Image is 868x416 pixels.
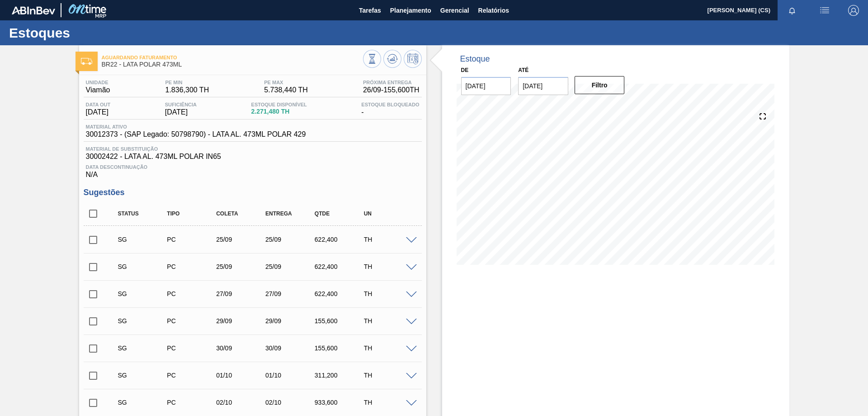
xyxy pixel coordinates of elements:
[86,153,420,161] span: 30002422 - LATA AL. 473ML POLAR IN65
[165,290,219,297] div: Pedido de Compra
[363,80,420,85] span: Próxima Entrega
[312,317,367,325] div: 155,600
[404,50,422,68] button: Programar Estoque
[263,372,318,379] div: 01/10/2025
[165,108,197,116] span: [DATE]
[312,399,367,406] div: 933,600
[86,80,110,85] span: Unidade
[362,210,416,217] div: UN
[214,236,269,243] div: 25/09/2025
[116,263,170,270] div: Sugestão Criada
[312,290,367,297] div: 622,400
[312,263,367,270] div: 622,400
[362,372,416,379] div: TH
[819,5,830,16] img: userActions
[440,5,469,16] span: Gerencial
[214,290,269,297] div: 27/09/2025
[214,263,269,270] div: 25/09/2025
[84,161,422,179] div: N/A
[116,317,170,325] div: Sugestão Criada
[263,210,318,217] div: Entrega
[165,344,219,352] div: Pedido de Compra
[312,210,367,217] div: Qtde
[165,372,219,379] div: Pedido de Compra
[116,344,170,352] div: Sugestão Criada
[165,210,219,217] div: Tipo
[214,210,269,217] div: Coleta
[362,290,416,297] div: TH
[165,317,219,325] div: Pedido de Compra
[86,146,420,152] span: Material de Substituição
[86,130,306,139] span: 30012373 - (SAP Legado: 50798790) - LATA AL. 473ML POLAR 429
[312,344,367,352] div: 155,600
[81,58,92,65] img: Ícone
[263,290,318,297] div: 27/09/2025
[359,5,381,16] span: Tarefas
[165,86,209,94] span: 1.836,300 TH
[460,54,490,64] div: Estoque
[478,5,509,16] span: Relatórios
[251,102,307,107] span: Estoque Disponível
[363,50,381,68] button: Visão Geral dos Estoques
[102,55,363,60] span: Aguardando Faturamento
[362,344,416,352] div: TH
[263,399,318,406] div: 02/10/2025
[86,164,420,170] span: Data Descontinuação
[263,317,318,325] div: 29/09/2025
[116,399,170,406] div: Sugestão Criada
[165,80,209,85] span: PE MIN
[214,344,269,352] div: 30/09/2025
[86,124,306,129] span: Material ativo
[116,290,170,297] div: Sugestão Criada
[116,236,170,243] div: Sugestão Criada
[362,263,416,270] div: TH
[116,372,170,379] div: Sugestão Criada
[264,86,308,94] span: 5.738,440 TH
[214,399,269,406] div: 02/10/2025
[361,102,419,107] span: Estoque Bloqueado
[461,67,469,73] label: De
[165,236,219,243] div: Pedido de Compra
[383,50,401,68] button: Atualizar Gráfico
[575,76,625,94] button: Filtro
[518,67,528,73] label: Até
[264,80,308,85] span: PE MAX
[778,4,807,17] button: Notificações
[362,317,416,325] div: TH
[116,210,170,217] div: Status
[390,5,431,16] span: Planejamento
[362,236,416,243] div: TH
[102,61,363,68] span: BR22 - LATA POLAR 473ML
[86,108,111,116] span: [DATE]
[362,399,416,406] div: TH
[86,102,111,107] span: Data out
[518,77,568,95] input: dd/mm/yyyy
[9,28,170,38] h1: Estoques
[461,77,511,95] input: dd/mm/yyyy
[214,317,269,325] div: 29/09/2025
[12,6,55,14] img: TNhmsLtSVTkK8tSr43FrP2fwEKptu5GPRR3wAAAABJRU5ErkJggg==
[312,236,367,243] div: 622,400
[214,372,269,379] div: 01/10/2025
[263,263,318,270] div: 25/09/2025
[165,263,219,270] div: Pedido de Compra
[86,86,110,94] span: Viamão
[848,5,859,16] img: Logout
[165,399,219,406] div: Pedido de Compra
[263,344,318,352] div: 30/09/2025
[363,86,420,94] span: 26/09 - 155,600 TH
[312,372,367,379] div: 311,200
[359,102,421,116] div: -
[165,102,197,107] span: Suficiência
[251,108,307,115] span: 2.271,480 TH
[263,236,318,243] div: 25/09/2025
[84,188,422,197] h3: Sugestões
